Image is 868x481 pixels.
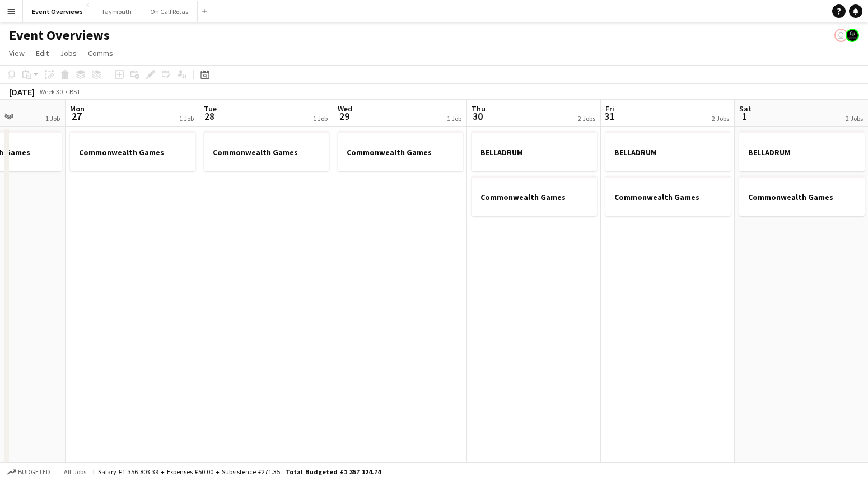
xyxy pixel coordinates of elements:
span: Total Budgeted £1 357 124.74 [286,468,381,476]
app-user-avatar: Operations Team [834,29,848,42]
span: Comms [88,48,113,58]
button: On Call Rotas [141,1,198,22]
a: View [4,46,29,60]
span: Jobs [60,48,77,58]
span: Budgeted [18,468,50,476]
a: Edit [31,46,53,60]
button: Event Overviews [23,1,92,22]
span: Edit [36,48,49,58]
app-user-avatar: Clinical Team [846,29,859,42]
button: Budgeted [6,466,52,478]
a: Jobs [55,46,81,60]
button: Taymouth [92,1,141,22]
span: View [9,48,25,58]
div: [DATE] [9,86,35,97]
h1: Event Overviews [9,27,110,44]
div: Salary £1 356 803.39 + Expenses £50.00 + Subsistence £271.35 = [98,468,381,476]
span: All jobs [62,468,88,476]
a: Comms [83,46,118,60]
div: BST [69,87,81,96]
